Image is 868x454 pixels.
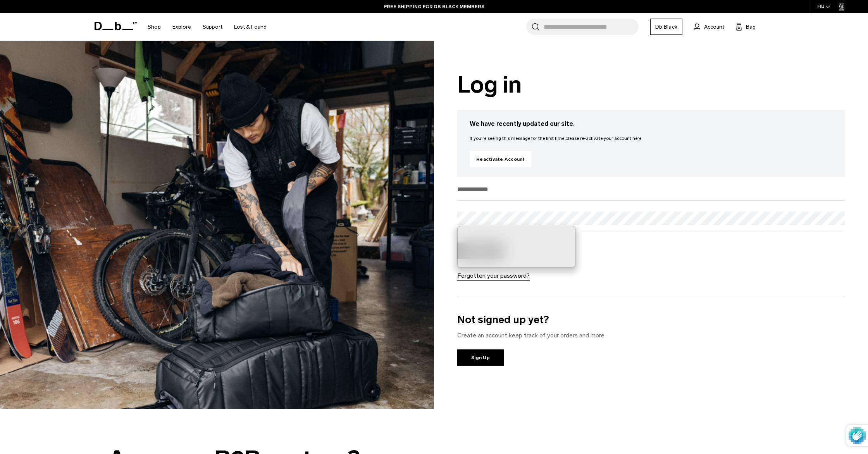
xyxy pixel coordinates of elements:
p: Create an account keep track of your orders and more. [457,331,845,340]
a: Lost & Found [234,13,267,41]
a: Sign Up [457,349,504,366]
nav: Main Navigation [142,13,272,41]
p: If you're seeing this message for the first time please re-activate your account here. [470,135,832,142]
a: Forgotten your password? [457,271,530,280]
a: Account [694,22,724,31]
h3: Not signed up yet? [457,312,845,328]
a: Db Black [650,19,682,35]
a: Explore [172,13,191,41]
a: Support [203,13,222,41]
a: Reactivate Account [470,151,532,167]
a: FREE SHIPPING FOR DB BLACK MEMBERS [384,3,484,10]
h3: We have recently updated our site. [470,119,832,129]
button: Bag [736,22,756,31]
span: Bag [746,23,756,31]
h1: Log in [457,72,845,98]
img: Protected by hCaptcha [849,425,866,446]
span: Account [704,23,724,31]
a: Shop [148,13,161,41]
